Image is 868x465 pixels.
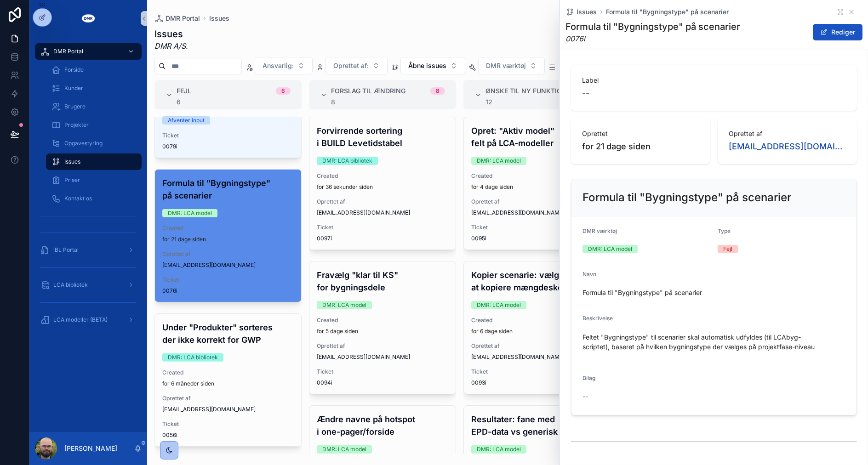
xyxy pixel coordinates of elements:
[471,353,565,361] span: [EMAIL_ADDRESS][DOMAIN_NAME]
[471,125,603,149] h4: Opret: "Aktiv model" felt på LCA-modeller
[606,7,729,17] a: Formula til "Bygningstype" på scenarier
[64,85,83,92] span: Kunder
[168,209,212,217] div: DMR: LCA model
[317,328,358,335] p: for 5 dage siden
[317,413,448,438] h4: Ændre navne på hotspot i one-pager/forside
[35,312,142,328] a: LCA modeller (BETA)
[46,190,142,207] a: Kontakt os
[471,413,603,438] h4: Resultater: fane med EPD-data vs generisk
[263,61,294,70] span: Ansvarlig:
[322,445,366,454] div: DMR: LCA model
[168,353,218,362] div: DMR: LCA bibliotek
[317,269,448,294] h4: Fravælg "klar til KS" for bygningsdele
[309,261,456,394] a: Fravælg "klar til KS" for bygningsdeleDMR: LCA modelCreatedfor 5 dage sidenOprettet af[EMAIL_ADDR...
[333,61,369,70] span: Oprettet af:
[317,224,448,231] span: Ticket
[35,43,142,60] a: DMR Portal
[317,209,410,216] span: [EMAIL_ADDRESS][DOMAIN_NAME]
[46,135,142,152] a: Opgavestyring
[322,157,372,165] div: DMR: LCA bibliotek
[162,276,294,284] span: Ticket
[400,57,465,74] button: Select Button
[582,288,845,297] span: Formula til "Bygningstype" på scenarier
[162,321,294,346] h4: Under "Produkter" sorteres der ikke korrekt for GWP
[64,66,84,74] span: Forside
[577,7,597,17] span: Issues
[154,169,302,302] a: Formula til "Bygningstype" på scenarierDMR: LCA modelCreatedfor 21 dage sidenOprettet af[EMAIL_AD...
[177,98,291,106] div: 6
[471,235,603,242] span: 0095i
[565,33,740,44] em: 0076i
[317,317,448,324] span: Created
[35,277,142,293] a: LCA bibliotek
[325,57,388,74] button: Select Button
[729,140,846,153] span: [EMAIL_ADDRESS][DOMAIN_NAME]
[162,143,294,150] span: 0079i
[317,368,448,375] span: Ticket
[471,379,603,386] span: 0093i
[478,57,545,74] button: Select Button
[162,380,214,387] p: for 6 måneder siden
[81,11,96,26] img: App logo
[46,98,142,115] a: Brugere
[53,316,108,323] span: LCA modeller (BETA)
[471,209,565,216] span: [EMAIL_ADDRESS][DOMAIN_NAME]
[485,86,567,96] span: Ønske til ny funktion
[309,117,456,250] a: Forvirrende sortering i BUILD LevetidstabelDMR: LCA bibliotekCreatedfor 36 sekunder sidenOprettet...
[471,183,513,191] p: for 4 dage siden
[477,157,521,165] div: DMR: LCA model
[317,342,448,350] span: Oprettet af
[46,62,142,78] a: Forside
[46,80,142,96] a: Kunder
[485,98,600,106] div: 12
[168,116,205,125] div: Afventer input
[162,132,294,139] span: Ticket
[331,98,445,106] div: 8
[723,245,732,253] div: Fejl
[565,7,597,17] a: Issues
[477,445,521,454] div: DMR: LCA model
[64,103,86,110] span: Brugere
[463,117,611,250] a: Opret: "Aktiv model" felt på LCA-modellerDMR: LCA modelCreatedfor 4 dage sidenOprettet af[EMAIL_A...
[162,395,294,402] span: Oprettet af
[177,86,191,96] span: Fejl
[582,76,846,85] span: Label
[317,235,448,242] span: 0097i
[471,328,513,335] p: for 6 dage siden
[64,444,117,453] p: [PERSON_NAME]
[582,374,595,381] span: Bilag
[255,57,313,74] button: Select Button
[582,190,791,205] h2: Formula til "Bygningstype" på scenarier
[565,20,740,33] h1: Formula til "Bygningstype" på scenarier
[162,406,256,413] span: [EMAIL_ADDRESS][DOMAIN_NAME]
[582,271,596,278] span: Navn
[46,172,142,188] a: Priser
[471,342,603,350] span: Oprettet af
[477,301,521,309] div: DMR: LCA model
[317,379,448,386] span: 0094i
[162,369,294,376] span: Created
[471,269,603,294] h4: Kopier scenarie: vælg også at kopiere mængdeskemaet
[582,315,613,322] span: Beskrivelse
[154,313,302,447] a: Under "Produkter" sorteres der ikke korrekt for GWPDMR: LCA bibliotekCreatedfor 6 måneder sidenOp...
[154,14,200,23] a: DMR Portal
[471,368,603,375] span: Ticket
[486,61,526,70] span: DMR værktøj
[582,227,617,234] span: DMR værktøj
[154,28,188,40] h1: Issues
[29,37,147,340] div: scrollable content
[471,317,603,324] span: Created
[436,87,440,95] div: 8
[582,129,699,138] span: Oprettet
[317,125,448,149] h4: Forvirrende sortering i BUILD Levetidstabel
[53,48,83,55] span: DMR Portal
[317,172,448,180] span: Created
[463,261,611,394] a: Kopier scenarie: vælg også at kopiere mængdeskemaetDMR: LCA modelCreatedfor 6 dage sidenOprettet ...
[331,86,405,96] span: Forslag til ændring
[162,236,206,243] p: for 21 dage siden
[64,121,89,129] span: Projekter
[46,153,142,170] a: Issues
[209,14,229,23] a: Issues
[162,225,294,232] span: Created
